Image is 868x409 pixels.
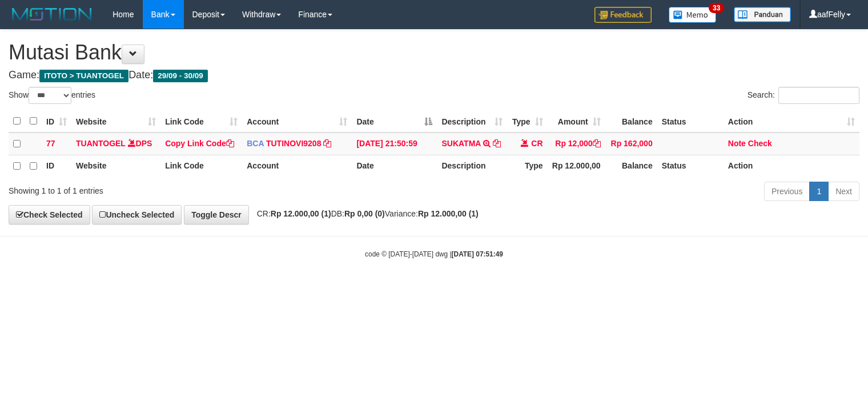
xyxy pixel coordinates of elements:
[165,139,234,148] a: Copy Link Code
[657,155,724,177] th: Status
[724,155,859,177] th: Action
[160,155,242,177] th: Link Code
[153,70,208,82] span: 29/09 - 30/09
[418,209,479,218] strong: Rp 12.000,00 (1)
[76,139,126,148] a: TUANTOGEL
[271,209,331,218] strong: Rp 12.000,00 (1)
[92,205,182,224] a: Uncheck Selected
[352,110,437,133] th: Date: activate to sort column descending
[657,110,724,133] th: Status
[594,7,652,23] img: Feedback.jpg
[548,110,605,133] th: Amount: activate to sort column ascending
[605,155,657,177] th: Balance
[39,70,128,82] span: ITOTO > TUANTOGEL
[29,87,71,104] select: Showentries
[247,139,264,148] span: BCA
[605,110,657,133] th: Balance
[828,182,859,201] a: Next
[531,139,542,148] span: CR
[352,133,437,155] td: [DATE] 21:50:59
[9,70,859,81] h4: Game: Date:
[9,41,859,64] h1: Mutasi Bank
[9,205,90,224] a: Check Selected
[748,87,859,104] label: Search:
[452,250,503,258] strong: [DATE] 07:51:49
[9,181,353,197] div: Showing 1 to 1 of 1 entries
[724,110,859,133] th: Action: activate to sort column ascending
[437,110,507,133] th: Description: activate to sort column ascending
[9,6,95,23] img: MOTION_logo.png
[71,110,160,133] th: Website: activate to sort column ascending
[728,139,746,148] a: Note
[669,7,717,23] img: Button%20Memo.svg
[764,182,810,201] a: Previous
[9,87,95,104] label: Show entries
[365,250,503,258] small: code © [DATE]-[DATE] dwg |
[734,7,791,22] img: panduan.png
[266,139,321,148] a: TUTINOVI9208
[748,139,772,148] a: Check
[593,139,601,148] a: Copy Rp 12,000 to clipboard
[809,182,829,201] a: 1
[605,133,657,155] td: Rp 162,000
[507,155,548,177] th: Type
[437,155,507,177] th: Description
[46,139,55,148] span: 77
[548,133,605,155] td: Rp 12,000
[242,110,352,133] th: Account: activate to sort column ascending
[184,205,249,224] a: Toggle Descr
[778,87,859,104] input: Search:
[42,110,71,133] th: ID: activate to sort column ascending
[507,110,548,133] th: Type: activate to sort column ascending
[441,139,480,148] a: SUKATMA
[493,139,501,148] a: Copy SUKATMA to clipboard
[709,3,724,13] span: 33
[323,139,331,148] a: Copy TUTINOVI9208 to clipboard
[344,209,385,218] strong: Rp 0,00 (0)
[352,155,437,177] th: Date
[548,155,605,177] th: Rp 12.000,00
[42,155,71,177] th: ID
[242,155,352,177] th: Account
[160,110,242,133] th: Link Code: activate to sort column ascending
[251,209,479,218] span: CR: DB: Variance:
[71,133,160,155] td: DPS
[71,155,160,177] th: Website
